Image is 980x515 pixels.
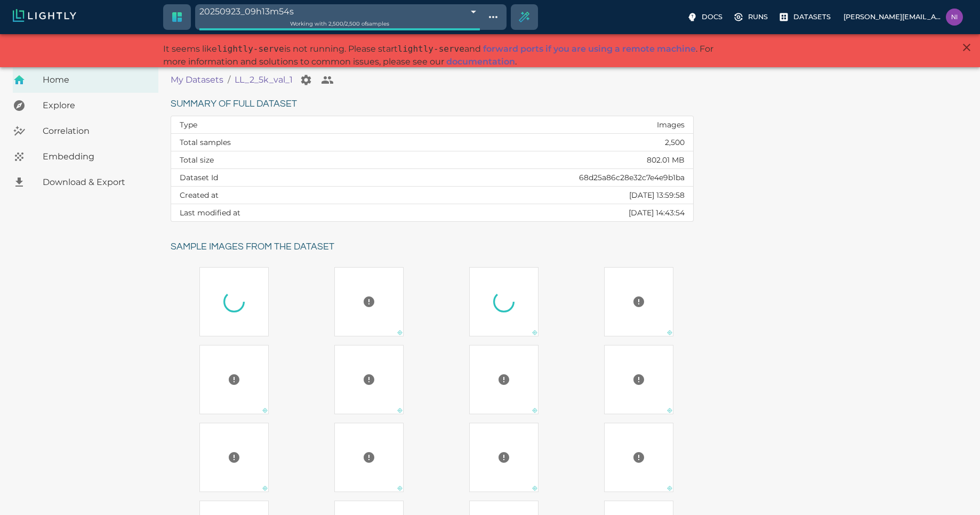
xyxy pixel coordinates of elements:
td: 802.01 MB [374,151,693,169]
button: Preview cannot be loaded. Please ensure the datasource is configured correctly and that the refer... [223,447,245,468]
a: Preview cannot be loaded. Please ensure the datasource is configured correctly and that the refer... [575,345,702,414]
button: Preview cannot be loaded. Please ensure the datasource is configured correctly and that the refer... [358,369,380,390]
button: Collaborate on your dataset [317,69,338,91]
a: Home [13,67,158,93]
th: Created at [171,187,374,204]
h6: Sample images from the dataset [171,239,702,255]
label: Docs [685,9,727,26]
button: Preview cannot be loaded. Please ensure the datasource is configured correctly and that the refer... [358,447,380,468]
p: [PERSON_NAME][EMAIL_ADDRESS][DOMAIN_NAME] [844,12,942,22]
th: Total samples [171,134,374,151]
th: Total size [171,151,374,169]
span: lightly-serve [217,44,284,54]
div: 20250923_09h13m54s [199,4,480,19]
nav: explore, analyze, sample, metadata, embedding, correlations label, download your dataset [13,67,158,195]
button: Preview cannot be loaded. Please ensure the datasource is configured correctly and that the refer... [223,369,245,390]
span: Download & Export [43,176,150,189]
td: [DATE] 13:59:58 [374,187,693,204]
div: Create selection [511,4,537,30]
button: Preview cannot be loaded. Please ensure the datasource is configured correctly and that the refer... [493,447,515,468]
button: Manage your dataset [295,69,317,91]
button: Preview cannot be loaded. Please ensure the datasource is configured correctly and that the refer... [358,291,380,312]
p: Docs [702,12,722,22]
a: Preview cannot be loaded. Please ensure the datasource is configured correctly and that the refer... [171,345,297,414]
button: Preview cannot be loaded. Please ensure the datasource is configured correctly and that the refer... [493,369,515,390]
label: Datasets [776,9,835,26]
td: 68d25a86c28e32c7e4e9b1ba [374,169,693,187]
img: nischal.s2@kpit.com [946,9,963,26]
label: Runs [731,9,772,26]
span: lightly-serve [398,44,464,54]
nav: breadcrumb [171,69,699,91]
a: Preview cannot be loaded. Please ensure the datasource is configured correctly and that the refer... [440,345,567,414]
span: Working with 2,500 / 2,500 of samples [290,20,389,27]
a: Switch to crop dataset [164,4,190,30]
a: documentation [446,57,515,67]
button: Preview cannot be loaded. Please ensure the datasource is configured correctly and that the refer... [628,369,649,390]
label: [PERSON_NAME][EMAIL_ADDRESS][DOMAIN_NAME]nischal.s2@kpit.com [839,5,967,29]
a: Preview cannot be loaded. Please ensure the datasource is configured correctly and that the refer... [171,423,297,492]
button: Preview cannot be loaded. Please ensure the datasource is configured correctly and that the refer... [628,447,649,468]
td: 2,500 [374,134,693,151]
a: Preview cannot be loaded. Please ensure the datasource is configured correctly and that the refer... [306,267,432,336]
img: Lightly [13,9,76,22]
h6: Summary of full dataset [171,96,694,112]
table: dataset summary [171,116,693,221]
a: forward ports if you are using a remote machine [483,44,696,54]
li: / [228,74,230,86]
a: Explore [13,93,158,118]
span: Explore [43,99,150,112]
p: Datasets [793,12,831,22]
a: Preview cannot be loaded. Please ensure the datasource is configured correctly and that the refer... [575,423,702,492]
a: Preview cannot be loaded. Please ensure the datasource is configured correctly and that the refer... [575,267,702,336]
a: Correlation [13,118,158,144]
td: Images [374,116,693,134]
p: It seems like is not running. Please start and . For more information and solutions to common iss... [163,43,735,68]
td: [DATE] 14:43:54 [374,204,693,222]
a: Preview cannot be loaded. Please ensure the datasource is configured correctly and that the refer... [306,345,432,414]
p: Runs [748,12,768,22]
th: Dataset Id [171,169,374,187]
span: Correlation [43,125,150,138]
th: Last modified at [171,204,374,222]
a: Download & Export [13,170,158,195]
span: Home [43,74,150,86]
a: LL_2_5k_val_1 [235,74,293,86]
button: Show tag tree [484,8,502,26]
a: Preview cannot be loaded. Please ensure the datasource is configured correctly and that the refer... [440,423,567,492]
a: Preview cannot be loaded. Please ensure the datasource is configured correctly and that the refer... [306,423,432,492]
span: Embedding [43,150,150,163]
th: Type [171,116,374,134]
a: My Datasets [171,74,223,86]
a: Embedding [13,144,158,170]
button: Preview cannot be loaded. Please ensure the datasource is configured correctly and that the refer... [628,291,649,312]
